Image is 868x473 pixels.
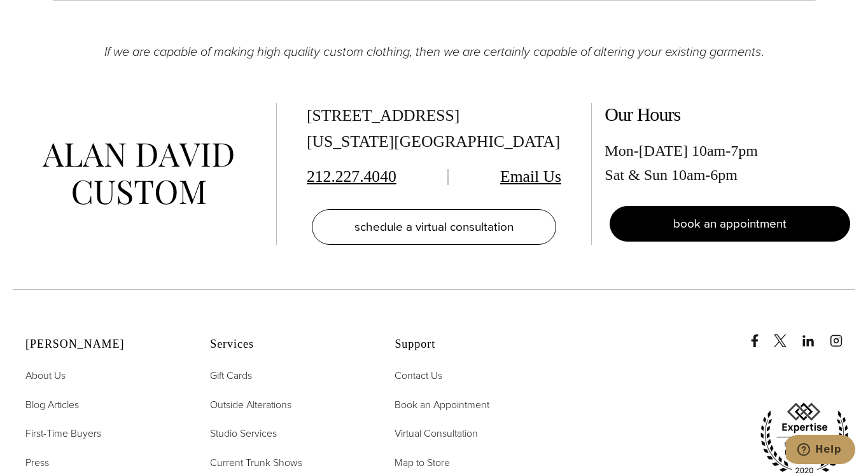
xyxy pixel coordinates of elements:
div: Mon-[DATE] 10am-7pm Sat & Sun 10am-6pm [605,139,855,188]
span: Book an Appointment [395,397,489,412]
a: Email Us [500,167,561,186]
a: schedule a virtual consultation [312,209,556,245]
a: Blog Articles [25,397,79,413]
span: book an appointment [673,214,787,233]
iframe: Opens a widget where you can chat to one of our agents [786,435,855,467]
a: linkedin [802,322,827,347]
a: Outside Alterations [210,397,291,413]
nav: Services Footer Nav [210,367,363,470]
span: Gift Cards [210,368,252,383]
span: Blog Articles [25,397,79,412]
a: Studio Services [210,425,277,442]
span: Map to Store [395,455,450,470]
span: Studio Services [210,426,277,441]
img: alan david custom [43,143,234,205]
span: Outside Alterations [210,397,291,412]
span: First-Time Buyers [25,426,101,441]
span: About Us [25,368,66,383]
em: If we are capable of making high quality custom clothing, then we are certainly capable of alteri... [104,42,761,61]
span: Press [25,455,49,470]
a: Contact Us [395,367,442,384]
h2: Our Hours [605,103,855,126]
a: instagram [830,322,855,347]
a: Press [25,455,49,471]
p: . [52,1,816,62]
a: book an appointment [610,206,850,242]
a: Map to Store [395,455,450,471]
a: First-Time Buyers [25,425,101,442]
span: Current Trunk Shows [210,455,302,470]
a: Facebook [748,322,771,347]
span: Virtual Consultation [395,426,478,441]
a: About Us [25,367,66,384]
span: schedule a virtual consultation [354,217,514,236]
h2: Services [210,338,363,352]
a: Gift Cards [210,367,252,384]
h2: [PERSON_NAME] [25,338,178,352]
a: Current Trunk Shows [210,455,302,471]
a: x/twitter [774,322,799,347]
span: Contact Us [395,368,442,383]
a: Book an Appointment [395,397,489,413]
div: [STREET_ADDRESS] [US_STATE][GEOGRAPHIC_DATA] [307,103,561,155]
a: Virtual Consultation [395,425,478,442]
h2: Support [395,338,547,352]
a: 212.227.4040 [307,167,396,186]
